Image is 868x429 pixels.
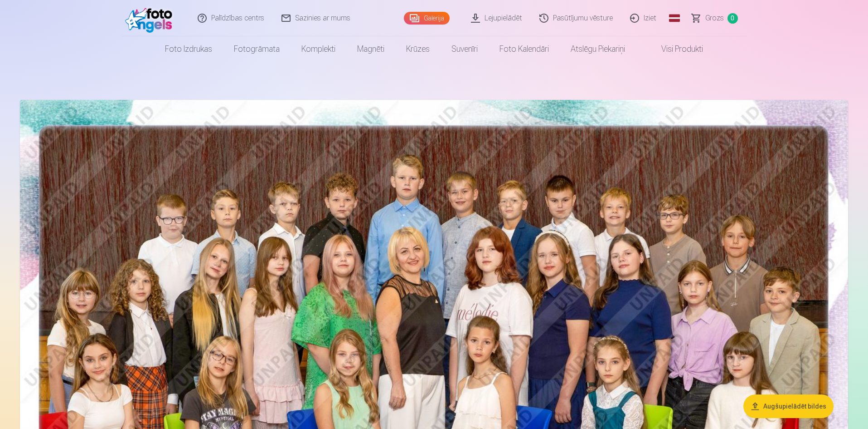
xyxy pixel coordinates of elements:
a: Galerija [404,12,450,25]
a: Magnēti [346,36,395,62]
a: Visi produkti [636,36,714,62]
a: Krūzes [395,36,441,62]
span: 0 [727,13,738,24]
a: Foto izdrukas [154,36,223,62]
a: Komplekti [291,36,346,62]
button: Augšupielādēt bildes [743,394,834,418]
a: Foto kalendāri [489,36,560,62]
a: Suvenīri [441,36,489,62]
a: Fotogrāmata [223,36,291,62]
a: Atslēgu piekariņi [560,36,636,62]
img: /fa1 [125,4,177,33]
span: Grozs [705,13,724,24]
